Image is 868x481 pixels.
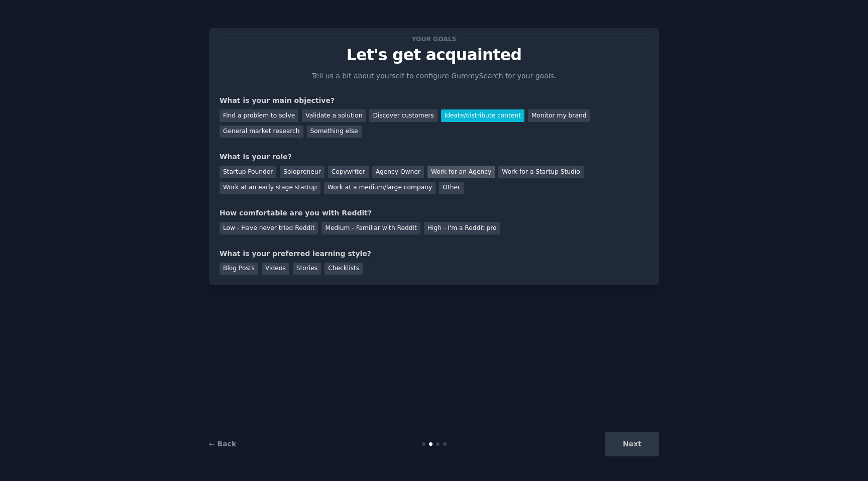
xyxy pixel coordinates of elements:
[293,263,321,275] div: Stories
[328,166,369,178] div: Copywriter
[262,263,289,275] div: Videos
[439,182,464,194] div: Other
[220,222,318,234] div: Low - Have never tried Reddit
[410,34,458,44] span: Your goals
[302,109,366,122] div: Validate a solution
[498,166,583,178] div: Work for a Startup Studio
[372,166,424,178] div: Agency Owner
[427,166,495,178] div: Work for an Agency
[424,222,500,234] div: High - I'm a Reddit pro
[280,166,324,178] div: Solopreneur
[220,249,648,259] div: What is your preferred learning style?
[321,222,420,234] div: Medium - Familiar with Reddit
[220,208,648,218] div: How comfortable are you with Reddit?
[220,46,648,64] p: Let's get acquainted
[220,109,298,122] div: Find a problem to solve
[441,109,524,122] div: Ideate/distribute content
[324,182,436,194] div: Work at a medium/large company
[220,182,320,194] div: Work at an early stage startup
[307,71,561,81] p: Tell us a bit about yourself to configure GummySearch for your goals.
[220,95,648,106] div: What is your main objective?
[209,440,236,448] a: ← Back
[220,263,258,275] div: Blog Posts
[324,263,363,275] div: Checklists
[220,166,276,178] div: Startup Founder
[369,109,437,122] div: Discover customers
[220,152,648,162] div: What is your role?
[307,126,362,138] div: Something else
[220,126,303,138] div: General market research
[528,109,590,122] div: Monitor my brand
